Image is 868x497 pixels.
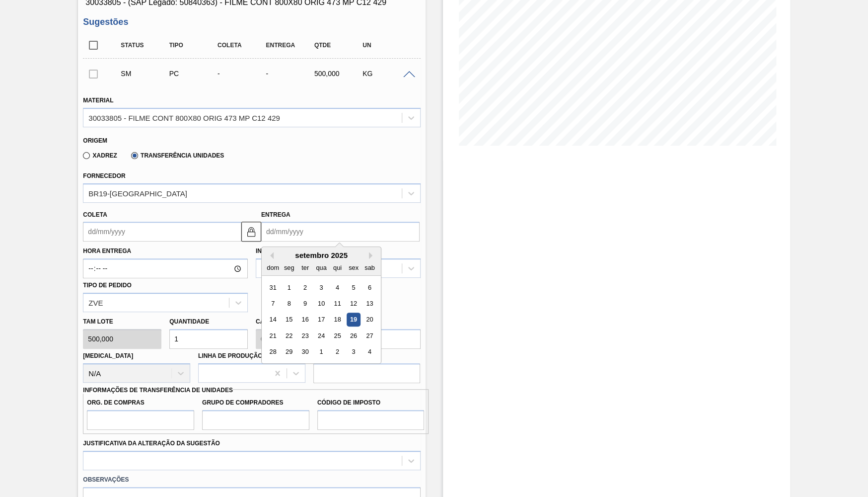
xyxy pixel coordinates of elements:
div: - [263,70,317,78]
div: ZVE [88,298,103,307]
div: Qtde [312,42,365,49]
div: Choose quinta-feira, 18 de setembro de 2025 [331,313,344,327]
div: Tipo [167,42,220,49]
label: Grupo de Compradores [202,396,309,410]
div: Choose domingo, 14 de setembro de 2025 [266,313,280,327]
div: BR19-[GEOGRAPHIC_DATA] [88,189,187,197]
label: Incoterm [256,248,288,254]
div: UN [360,42,414,49]
div: Choose sábado, 13 de setembro de 2025 [363,297,376,310]
img: locked [245,226,257,238]
div: qui [331,261,344,274]
div: Choose terça-feira, 9 de setembro de 2025 [298,297,312,310]
div: Choose terça-feira, 23 de setembro de 2025 [298,329,312,342]
label: Entrega [261,211,290,218]
div: Choose sexta-feira, 3 de outubro de 2025 [347,345,360,359]
label: Coleta [83,211,107,218]
div: Choose quarta-feira, 24 de setembro de 2025 [314,329,328,342]
div: dom [266,261,280,274]
div: Choose terça-feira, 16 de setembro de 2025 [298,313,312,327]
input: dd/mm/yyyy [83,222,241,242]
div: sex [347,261,360,274]
div: Choose domingo, 31 de agosto de 2025 [266,281,280,294]
div: Choose sábado, 6 de setembro de 2025 [363,281,376,294]
label: Origem [83,137,107,144]
div: Coleta [215,42,269,49]
label: Tam lote [83,315,161,329]
div: Choose sábado, 20 de setembro de 2025 [363,313,376,327]
label: Transferência Unidades [131,152,224,159]
label: Fornecedor [83,172,125,179]
label: [MEDICAL_DATA] [83,352,133,359]
div: ter [298,261,312,274]
button: Next Month [369,252,376,259]
div: Choose sexta-feira, 5 de setembro de 2025 [347,281,360,294]
label: Tipo de pedido [83,282,131,289]
div: 500,000 [312,70,365,78]
button: locked [241,222,261,242]
label: Justificativa da Alteração da Sugestão [83,440,220,447]
div: Choose quinta-feira, 4 de setembro de 2025 [331,281,344,294]
div: Status [118,42,172,49]
label: Carros [256,318,282,325]
div: Entrega [263,42,317,49]
div: Pedido de Compra [167,70,220,78]
div: Choose quarta-feira, 1 de outubro de 2025 [314,345,328,359]
div: Choose segunda-feira, 22 de setembro de 2025 [282,329,295,342]
div: Choose segunda-feira, 29 de setembro de 2025 [282,345,295,359]
div: - [215,70,269,78]
label: Observações [83,473,420,487]
label: Material [83,97,113,104]
div: Choose domingo, 21 de setembro de 2025 [266,329,280,342]
div: 30033805 - FILME CONT 800X80 ORIG 473 MP C12 429 [88,113,280,122]
div: month 2025-09 [265,279,377,360]
label: Código de Imposto [317,396,425,410]
div: Choose domingo, 7 de setembro de 2025 [266,297,280,310]
label: Informações de Transferência de Unidades [83,387,233,394]
div: Choose quarta-feira, 17 de setembro de 2025 [314,313,328,327]
div: Choose segunda-feira, 1 de setembro de 2025 [282,281,295,294]
label: Org. de Compras [87,396,194,410]
button: Previous Month [267,252,274,259]
div: Choose sábado, 4 de outubro de 2025 [363,345,376,359]
div: Choose segunda-feira, 8 de setembro de 2025 [282,297,295,310]
div: Choose sexta-feira, 19 de setembro de 2025 [347,313,360,327]
label: Linha de Produção [198,352,263,359]
div: seg [282,261,295,274]
label: Hora Entrega [83,244,248,258]
div: Choose sexta-feira, 12 de setembro de 2025 [347,297,360,310]
div: Choose sábado, 27 de setembro de 2025 [363,329,376,342]
div: Choose quarta-feira, 3 de setembro de 2025 [314,281,328,294]
div: Choose quinta-feira, 25 de setembro de 2025 [331,329,344,342]
div: Choose quinta-feira, 11 de setembro de 2025 [331,297,344,310]
div: Choose segunda-feira, 15 de setembro de 2025 [282,313,295,327]
div: KG [360,70,414,78]
div: Choose terça-feira, 2 de setembro de 2025 [298,281,312,294]
label: Quantidade [169,318,209,325]
div: Choose terça-feira, 30 de setembro de 2025 [298,345,312,359]
label: Xadrez [83,152,117,159]
div: qua [314,261,328,274]
div: sab [363,261,376,274]
div: Choose domingo, 28 de setembro de 2025 [266,345,280,359]
div: Choose quinta-feira, 2 de outubro de 2025 [331,345,344,359]
div: Choose sexta-feira, 26 de setembro de 2025 [347,329,360,342]
h3: Sugestões [83,17,420,27]
input: dd/mm/yyyy [261,222,420,242]
div: Sugestão Manual [118,70,172,78]
div: setembro 2025 [262,251,381,259]
div: Choose quarta-feira, 10 de setembro de 2025 [314,297,328,310]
